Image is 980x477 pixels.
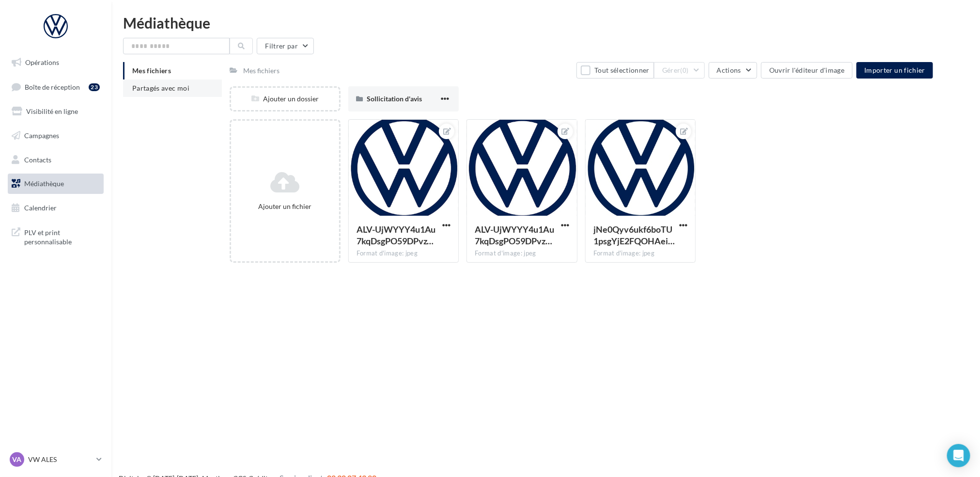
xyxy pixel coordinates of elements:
[13,455,22,464] span: VA
[6,101,106,122] a: Visibilité en ligne
[761,62,853,79] button: Ouvrir l'éditeur d'image
[243,66,280,76] div: Mes fichiers
[593,249,688,258] div: Format d'image: jpeg
[6,150,106,170] a: Contacts
[24,179,64,188] span: Médiathèque
[24,204,57,212] span: Calendrier
[593,224,675,246] span: jNe0Qyv6ukf6boTU1psgYjE2FQOHAeiZz3ll8U5t9XlS4NsRRHofewIitq59hpkLRi5fwcfW_v5OtDECMg=s0
[235,202,335,211] div: Ajouter un fichier
[6,77,106,97] a: Boîte de réception23
[132,84,189,92] span: Partagés avec moi
[475,224,554,246] span: ALV-UjWYYY4u1Au7kqDsgPO59DPvzppX0S7lqID2S5zwHHYBHQcWoFLL
[25,82,80,91] span: Boîte de réception
[717,66,741,74] span: Actions
[132,66,171,75] span: Mes fichiers
[709,62,757,79] button: Actions
[367,95,422,103] span: Sollicitation d'avis
[8,450,104,469] a: VA VW ALES
[6,126,106,146] a: Campagnes
[123,16,968,30] div: Médiathèque
[24,226,100,247] span: PLV et print personnalisable
[864,66,925,74] span: Importer un fichier
[856,62,933,79] button: Importer un fichier
[6,174,106,194] a: Médiathèque
[257,38,314,54] button: Filtrer par
[357,249,451,258] div: Format d'image: jpeg
[26,107,78,115] span: Visibilité en ligne
[6,52,106,73] a: Opérations
[681,66,689,74] span: (0)
[357,224,436,246] span: ALV-UjWYYY4u1Au7kqDsgPO59DPvzppX0S7lqID2S5zwHHYBHQcWoFLL
[576,62,654,79] button: Tout sélectionner
[654,62,705,79] button: Gérer(0)
[24,131,59,140] span: Campagnes
[25,58,59,66] span: Opérations
[6,198,106,218] a: Calendrier
[475,249,569,258] div: Format d'image: jpeg
[231,94,339,104] div: Ajouter un dossier
[24,155,51,163] span: Contacts
[6,222,106,251] a: PLV et print personnalisable
[28,455,93,464] p: VW ALES
[947,444,970,467] div: Open Intercom Messenger
[89,83,100,91] div: 23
